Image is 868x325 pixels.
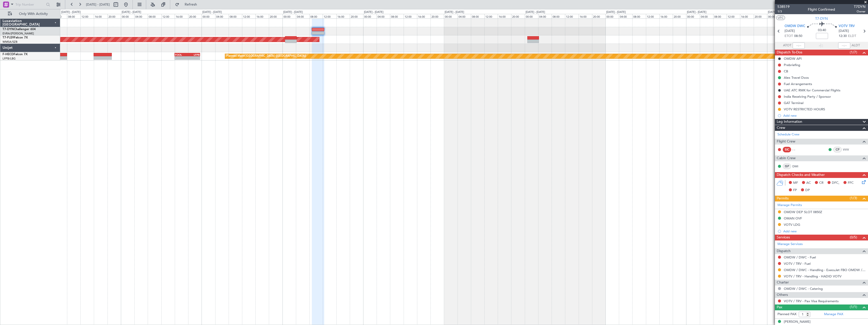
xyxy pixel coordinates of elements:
[202,14,215,18] div: 00:00
[526,10,545,14] div: [DATE] - [DATE]
[824,312,843,317] a: Manage PAX
[839,29,849,34] span: [DATE]
[175,56,187,59] div: -
[784,101,804,105] div: GAT Terminal
[3,28,14,31] span: T7-DYN
[850,235,857,240] span: (0/5)
[606,10,626,14] div: [DATE] - [DATE]
[768,10,787,14] div: [DATE] - [DATE]
[777,196,789,201] span: Permits
[785,34,793,39] span: ETOT
[783,164,791,169] div: ISP
[687,10,706,14] div: [DATE] - [DATE]
[54,14,67,18] div: 04:00
[471,14,484,18] div: 08:00
[713,14,727,18] div: 08:00
[848,180,854,186] span: FFC
[839,34,847,39] span: 12:30
[187,53,200,56] div: LFPB
[444,14,457,18] div: 00:00
[686,14,700,18] div: 00:00
[777,292,788,298] span: Others
[122,10,141,14] div: [DATE] - [DATE]
[525,14,538,18] div: 00:00
[784,94,831,99] div: India Receiving Party / Sponsor
[777,242,803,247] a: Manage Services
[417,14,430,18] div: 16:00
[754,14,767,18] div: 20:00
[484,14,498,18] div: 12:00
[784,82,812,86] div: Fuel Arrangements
[579,14,592,18] div: 16:00
[13,12,53,16] span: Only With Activity
[784,210,822,214] div: OMDW DEP SLOT 0850Z
[792,164,804,169] a: DMI
[815,16,828,21] span: T7-DYN
[121,14,134,18] div: 00:00
[336,14,350,18] div: 16:00
[777,139,795,145] span: Flight Crew
[767,14,780,18] div: 00:00
[3,40,17,44] a: WMSA/SZB
[3,36,14,39] span: T7-PJ29
[404,14,417,18] div: 12:00
[783,43,791,48] span: ATOT
[784,222,800,227] div: VOTV LDG
[673,14,686,18] div: 20:00
[226,52,306,60] div: Planned Maint [GEOGRAPHIC_DATA] ([GEOGRAPHIC_DATA])
[619,14,632,18] div: 04:00
[794,34,802,39] span: 08:50
[430,14,444,18] div: 20:00
[592,14,605,18] div: 20:00
[776,15,785,20] button: UTC
[777,248,791,254] span: Dispatch
[605,14,619,18] div: 00:00
[852,43,860,48] span: ALDT
[458,14,471,18] div: 04:00
[848,34,856,39] span: ELDT
[3,53,28,56] a: F-HECDFalcon 7X
[565,14,578,18] div: 12:00
[783,229,865,233] div: Add new
[819,180,823,186] span: CR
[107,14,121,18] div: 20:00
[86,2,110,7] span: [DATE] - [DATE]
[832,180,839,186] span: DFC,
[784,56,802,61] div: OMDW API
[784,69,788,73] div: CB
[784,319,811,324] div: [PERSON_NAME]
[134,14,148,18] div: 04:00
[777,125,785,131] span: Crew
[538,14,552,18] div: 04:00
[784,107,825,111] div: VOTV RESTRICTED HOURS
[309,14,323,18] div: 08:00
[793,43,805,49] input: --:--
[792,147,804,152] div: - -
[785,24,805,29] span: OMDW DWC
[67,14,80,18] div: 08:00
[784,274,841,278] a: VOTV / TRV - Handling - HADID VOTV
[161,14,175,18] div: 12:00
[833,147,842,152] div: CP
[180,3,202,6] span: Refresh
[784,268,865,272] a: OMDW / DWC - Handling - ExecuJet FBO OMDW / DWC
[215,14,229,18] div: 04:00
[843,147,854,152] a: VVV
[839,24,855,29] span: VOTV TRV
[783,113,865,118] div: Add new
[283,14,296,18] div: 00:00
[808,7,835,12] div: Flight Confirmed
[646,14,659,18] div: 12:00
[229,14,242,18] div: 08:00
[784,63,800,67] div: Prebriefing
[283,10,303,14] div: [DATE] - [DATE]
[777,132,799,137] a: Schedule Crew
[15,1,45,8] input: Trip Number
[445,10,464,14] div: [DATE] - [DATE]
[659,14,673,18] div: 16:00
[364,10,383,14] div: [DATE] - [DATE]
[785,29,795,34] span: [DATE]
[80,14,94,18] div: 12:00
[793,180,798,186] span: MF
[350,14,363,18] div: 20:00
